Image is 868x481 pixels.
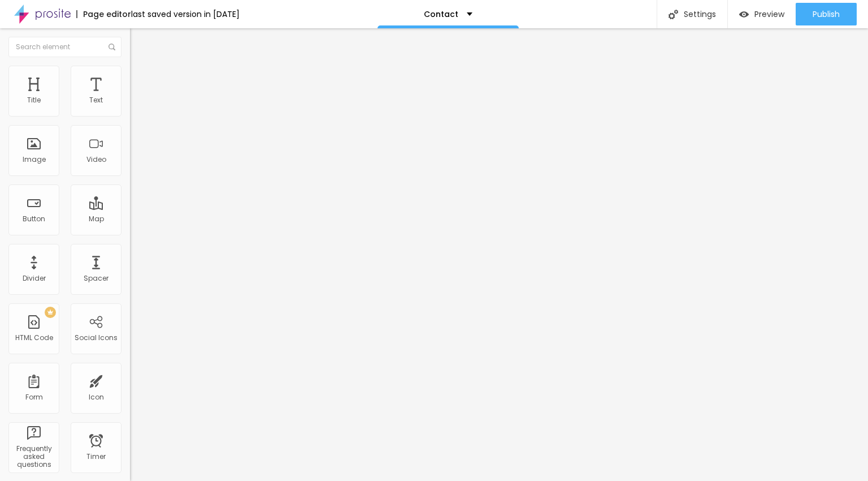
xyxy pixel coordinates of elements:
[89,215,104,223] div: Map
[23,274,46,282] div: Divider
[89,393,104,401] div: Icon
[754,10,784,19] span: Preview
[25,393,43,401] div: Form
[108,44,115,50] img: Icone
[89,96,103,104] div: Text
[86,156,106,164] div: Video
[131,10,240,18] div: last saved version in [DATE]
[813,10,840,19] span: Publish
[23,156,46,164] div: Image
[84,274,108,282] div: Spacer
[796,3,857,25] button: Publish
[15,334,53,342] div: HTML Code
[76,10,131,18] div: Page editor
[8,37,121,57] input: Search element
[23,215,45,223] div: Button
[11,445,56,469] div: Frequently asked questions
[728,3,796,25] button: Preview
[27,96,41,104] div: Title
[739,10,749,19] img: view-1.svg
[424,10,458,18] p: Contact
[86,453,106,461] div: Timer
[669,10,678,19] img: Icone
[75,334,118,342] div: Social Icons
